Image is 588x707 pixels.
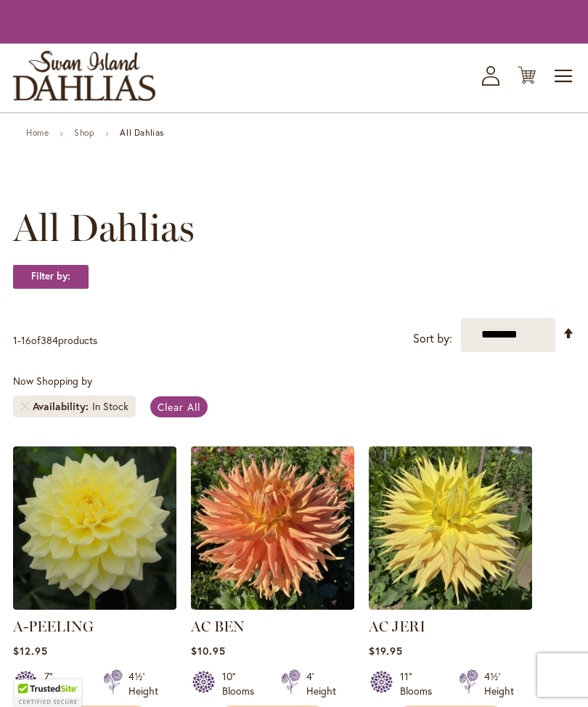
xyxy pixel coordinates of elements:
a: Home [26,127,49,138]
strong: Filter by: [13,264,89,289]
span: Availability [33,399,92,414]
img: AC Jeri [369,446,532,610]
div: 4½' Height [484,669,514,698]
a: AC Jeri [369,599,532,613]
span: All Dahlias [13,206,195,250]
span: $12.95 [13,644,48,658]
div: 7" Blooms [44,669,86,698]
div: 10" Blooms [222,669,264,698]
img: AC BEN [191,446,354,610]
img: A-Peeling [13,446,176,610]
div: 11" Blooms [400,669,441,698]
span: 16 [21,333,31,347]
span: 1 [13,333,17,347]
div: 4½' Height [128,669,158,698]
a: A-PEELING [13,618,94,635]
span: $10.95 [191,644,226,658]
a: Clear All [150,396,208,417]
iframe: Launch Accessibility Center [11,655,52,696]
a: store logo [13,51,155,101]
a: Shop [74,127,94,138]
a: A-Peeling [13,599,176,613]
a: AC BEN [191,599,354,613]
span: $19.95 [369,644,403,658]
p: - of products [13,329,97,352]
a: AC JERI [369,618,425,635]
span: Clear All [158,400,200,414]
div: 4' Height [306,669,336,698]
label: Sort by: [413,325,452,352]
a: AC BEN [191,618,245,635]
strong: All Dahlias [120,127,164,138]
div: In Stock [92,399,128,414]
span: 384 [41,333,58,347]
a: Remove Availability In Stock [20,402,29,411]
span: Now Shopping by [13,374,92,388]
